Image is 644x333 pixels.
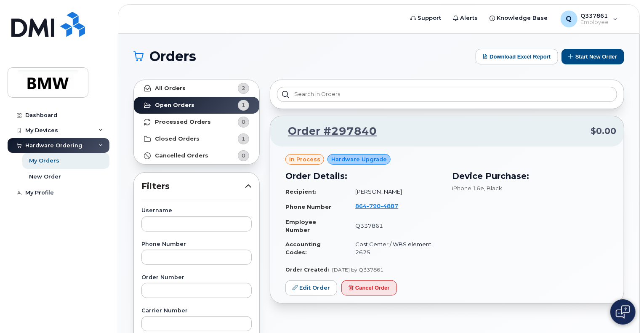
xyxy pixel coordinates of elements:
[348,215,442,237] td: Q337861
[134,131,259,147] a: Closed Orders1
[155,136,200,142] strong: Closed Orders
[285,203,331,210] strong: Phone Number
[134,114,259,131] a: Processed Orders0
[285,266,329,273] strong: Order Created:
[452,185,484,192] span: iPhone 16e
[285,218,316,233] strong: Employee Number
[134,80,259,97] a: All Orders2
[242,101,245,109] span: 1
[134,97,259,114] a: Open Orders1
[141,242,252,247] label: Phone Number
[285,280,337,296] a: Edit Order
[141,208,252,213] label: Username
[348,184,442,199] td: [PERSON_NAME]
[332,266,383,273] span: [DATE] by Q337861
[134,147,259,164] a: Cancelled Orders0
[141,275,252,280] label: Order Number
[149,50,196,63] span: Orders
[155,85,186,92] strong: All Orders
[242,152,245,160] span: 0
[277,87,617,102] input: Search in orders
[355,202,408,209] a: 8647904887
[242,135,245,143] span: 1
[155,152,208,159] strong: Cancelled Orders
[476,49,558,64] button: Download Excel Report
[155,102,194,109] strong: Open Orders
[285,188,317,195] strong: Recipient:
[452,170,609,182] h3: Device Purchase:
[381,202,398,209] span: 4887
[331,155,387,163] span: Hardware Upgrade
[591,125,616,137] span: $0.00
[348,237,442,259] td: Cost Center / WBS element: 2625
[341,280,397,296] button: Cancel Order
[484,185,502,192] span: , Black
[242,84,245,92] span: 2
[355,202,398,209] span: 864
[562,49,624,64] button: Start New Order
[285,241,321,256] strong: Accounting Codes:
[289,155,320,163] span: in process
[285,170,442,182] h3: Order Details:
[278,124,377,139] a: Order #297840
[616,305,630,319] img: Open chat
[155,119,211,125] strong: Processed Orders
[141,180,245,192] span: Filters
[242,118,245,126] span: 0
[141,308,252,314] label: Carrier Number
[367,202,381,209] span: 790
